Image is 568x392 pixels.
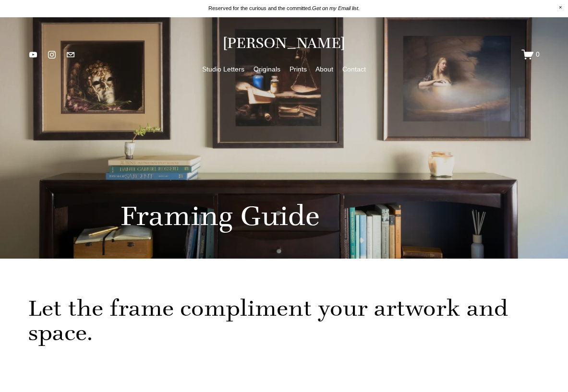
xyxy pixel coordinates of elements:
a: Originals [254,63,280,75]
a: Studio Letters [202,63,244,75]
h2: Let the frame compliment your artwork and space. [28,296,540,344]
span: 0 [536,50,540,59]
a: instagram-unauth [47,50,57,59]
a: Prints [290,63,307,75]
a: YouTube [28,50,38,59]
a: 0 items in cart [521,48,540,60]
a: jennifermariekeller@gmail.com [66,50,75,59]
a: [PERSON_NAME] [223,34,345,52]
h1: Framing Guide [28,201,412,230]
a: About [315,63,333,75]
a: Contact [342,63,366,75]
